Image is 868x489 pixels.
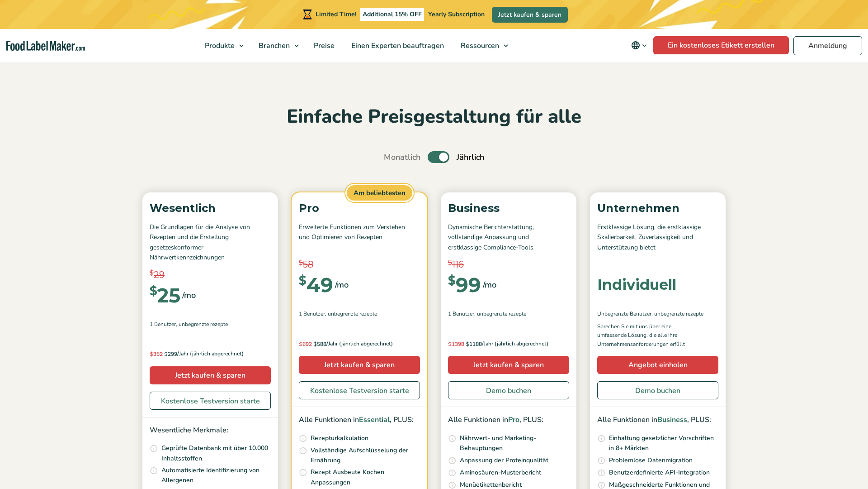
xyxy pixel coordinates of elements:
[448,275,481,295] div: 99
[256,41,291,51] span: Branchen
[651,310,703,318] span: , Unbegrenzte Rezepte
[359,415,390,425] span: Essential
[448,340,464,348] del: 1398
[597,278,676,292] div: Individuell
[311,41,335,51] span: Preise
[609,468,710,478] p: Benutzerdefinierte API-Integration
[161,443,271,464] p: Geprüfte Datenbank mit über 10.000 Inhaltsstoffen
[345,184,414,202] span: Am beliebtesten
[597,222,718,253] p: Erstklassige Lösung, die erstklassige Skalierbarkeit, Zuverlässigkeit und Unterstützung bietet
[150,392,271,410] a: Kostenlose Testversion starte
[597,322,701,349] p: Sprechen Sie mit uns über eine umfassende Lösung, die alle Ihre Unternehmensanforderungen erfüllt
[303,258,313,271] span: 58
[453,29,513,62] a: Ressourcen
[597,200,718,217] p: Unternehmen
[299,340,312,348] del: 692
[164,350,168,357] span: $
[299,310,325,318] span: 1 Benutzer
[448,222,569,253] p: Dynamische Berichterstattung, vollständige Anpassung und erstklassige Compliance-Tools
[460,455,548,465] p: Anpassung der Proteinqualität
[299,414,420,426] p: Alle Funktionen in , PLUS:
[138,105,730,129] h2: Einfache Preisgestaltung für alle
[313,340,317,347] span: $
[452,258,464,271] span: 116
[482,340,548,349] span: /Jahr (jährlich abgerechnet)
[311,467,420,488] p: Rezept Ausbeute Kochen Anpassungen
[299,340,302,347] span: $
[448,310,474,318] span: 1 Benutzer
[597,356,718,374] a: Angebot einholen
[197,29,248,62] a: Produkte
[448,381,569,399] a: Demo buchen
[384,151,420,163] span: Monatlich
[483,278,496,291] span: /mo
[325,310,377,318] span: , Unbegrenzte Rezepte
[657,415,687,425] span: Business
[316,10,356,19] span: Limited Time!
[299,222,420,253] p: Erweiterte Funktionen zum Verstehen und Optimieren von Rezepten
[161,465,271,486] p: Automatisierte Identifizierung von Allergenen
[508,415,519,425] span: Pro
[299,356,420,374] a: Jetzt kaufen & sparen
[150,320,176,328] span: 1 Benutzer
[299,200,420,217] p: Pro
[609,433,718,454] p: Einhaltung gesetzlicher Vorschriften in 8+ Märkten
[176,320,228,328] span: , Unbegrenzte Rezepte
[597,414,718,426] p: Alle Funktionen in , PLUS:
[474,310,526,318] span: , Unbegrenzte Rezepte
[460,468,541,478] p: Aminosäuren-Musterbericht
[202,41,236,51] span: Produkte
[299,381,420,399] a: Kostenlose Testversion starte
[177,350,244,359] span: /Jahr (jährlich abgerechnet)
[597,381,718,399] a: Demo buchen
[154,268,165,282] span: 29
[299,258,303,268] span: $
[448,356,569,374] a: Jetzt kaufen & sparen
[448,340,482,349] span: 1188
[349,41,445,51] span: Einen Experten beauftragen
[448,200,569,217] p: Business
[150,285,180,305] div: 25
[306,29,341,62] a: Preise
[335,278,349,291] span: /mo
[326,340,393,349] span: /Jahr (jährlich abgerechnet)
[150,350,177,359] span: 299
[150,366,271,384] a: Jetzt kaufen & sparen
[299,275,307,287] span: $
[150,350,153,357] span: $
[150,350,163,358] del: 352
[311,433,368,443] p: Rezepturkalkulation
[150,425,271,436] p: Wesentliche Merkmale:
[458,41,500,51] span: Ressourcen
[448,258,452,268] span: $
[6,41,85,51] a: Food Label Maker homepage
[448,275,456,287] span: $
[311,446,420,466] p: Vollständige Aufschlüsselung der Ernährung
[250,29,303,62] a: Branchen
[448,414,569,426] p: Alle Funktionen in , PLUS:
[428,10,485,19] span: Yearly Subscription
[150,222,271,263] p: Die Grundlagen für die Analyse von Rezepten und die Erstellung gesetzeskonformer Nährwertkennzeic...
[428,151,449,163] label: Umschalten auf
[360,8,424,21] span: Additional 15% OFF
[299,340,326,349] span: 588
[150,200,271,217] p: Wesentlich
[299,275,333,295] div: 49
[460,433,569,454] p: Nährwert- und Marketing-Behauptungen
[793,36,862,55] a: Anmeldung
[609,455,693,465] p: Problemlose Datenmigration
[653,36,789,54] a: Ein kostenloses Etikett erstellen
[457,151,484,163] span: Jährlich
[448,340,452,347] span: $
[625,36,653,54] button: Change language
[150,268,154,278] span: $
[182,289,196,302] span: /mo
[492,7,568,23] a: Jetzt kaufen & sparen
[466,340,469,347] span: $
[150,285,157,297] span: $
[597,310,651,318] span: Unbegrenzte Benutzer
[343,29,450,62] a: Einen Experten beauftragen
